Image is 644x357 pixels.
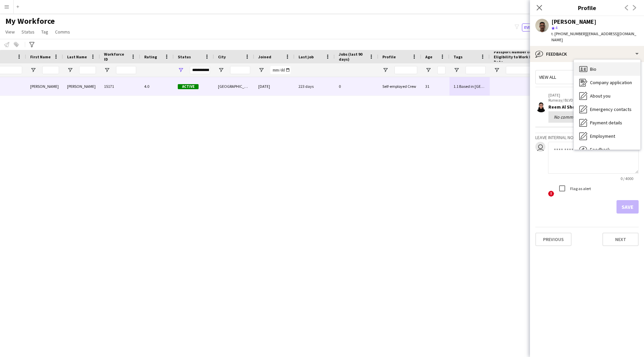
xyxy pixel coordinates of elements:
[421,77,449,96] div: 31
[548,98,612,103] p: Runway/ BLVD Runway/
[39,27,51,36] a: Tag
[466,66,486,74] input: Tags Filter Input
[258,54,271,59] span: Joined
[590,146,610,153] span: Feedback
[79,66,96,74] input: Last Name Filter Input
[548,191,554,197] span: !
[294,77,335,96] div: 223 days
[590,106,632,112] span: Emergency contacts
[548,93,612,98] p: [DATE]
[299,54,314,59] span: Last job
[339,52,366,62] span: Jobs (last 90 days)
[63,77,100,96] div: [PERSON_NAME]
[494,67,500,73] button: Open Filter Menu
[116,66,136,74] input: Workforce ID Filter Input
[28,41,36,49] app-action-btn: Advanced filters
[218,54,226,59] span: City
[41,29,48,35] span: Tag
[574,76,640,89] div: Company application
[52,27,73,36] a: Comms
[42,66,59,74] input: First Name Filter Input
[535,134,639,140] h3: Leave internal note
[394,66,417,74] input: Profile Filter Input
[590,79,632,85] span: Company application
[258,67,264,73] button: Open Filter Menu
[548,104,639,110] div: Reem Al Shorafa
[104,52,128,62] span: Workforce ID
[30,54,51,59] span: First Name
[551,31,636,42] span: | [EMAIL_ADDRESS][DOMAIN_NAME]
[590,93,610,99] span: About you
[218,67,224,73] button: Open Filter Menu
[522,23,555,32] button: Everyone8,174
[3,27,17,36] a: View
[230,66,250,74] input: City Filter Input
[574,103,640,116] div: Emergency contacts
[506,66,553,74] input: Passport Number or Eligibility to Work Expiry Date Filter Input
[530,3,644,12] h3: Profile
[590,120,622,126] span: Payment details
[602,233,639,246] button: Next
[30,67,36,73] button: Open Filter Menu
[551,19,596,25] div: [PERSON_NAME]
[425,67,431,73] button: Open Filter Menu
[26,77,63,96] div: [PERSON_NAME]
[554,114,633,120] div: No comment provided
[144,54,157,59] span: Rating
[615,176,639,181] span: 0 / 4000
[590,66,596,72] span: Bio
[5,29,15,35] span: View
[67,54,87,59] span: Last Name
[574,129,640,143] div: Employment
[574,143,640,156] div: Feedback
[449,77,490,96] div: 1.1 Based in [GEOGRAPHIC_DATA], [GEOGRAPHIC_DATA] Phase 1 - HG
[104,67,110,73] button: Open Filter Menu
[551,31,586,36] span: t. [PHONE_NUMBER]
[425,54,432,59] span: Age
[178,84,199,89] span: Active
[569,186,591,191] label: Flag as alert
[453,54,463,59] span: Tags
[574,62,640,76] div: Bio
[270,66,290,74] input: Joined Filter Input
[382,67,388,73] button: Open Filter Menu
[378,77,421,96] div: Self-employed Crew
[555,25,557,30] span: 4
[574,89,640,103] div: About you
[574,116,640,129] div: Payment details
[178,54,191,59] span: Status
[530,46,644,62] div: Feedback
[437,66,445,74] input: Age Filter Input
[67,67,73,73] button: Open Filter Menu
[214,77,254,96] div: [GEOGRAPHIC_DATA]
[21,29,35,35] span: Status
[178,67,184,73] button: Open Filter Menu
[382,54,396,59] span: Profile
[100,77,140,96] div: 15171
[335,77,378,96] div: 0
[539,74,556,80] span: View all
[19,27,37,36] a: Status
[590,133,615,139] span: Employment
[453,67,460,73] button: Open Filter Menu
[55,29,70,35] span: Comms
[254,77,294,96] div: [DATE]
[5,16,55,26] span: My Workforce
[494,49,545,64] span: Passport Number or Eligibility to Work Expiry Date
[535,233,572,246] button: Previous
[140,77,174,96] div: 4.0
